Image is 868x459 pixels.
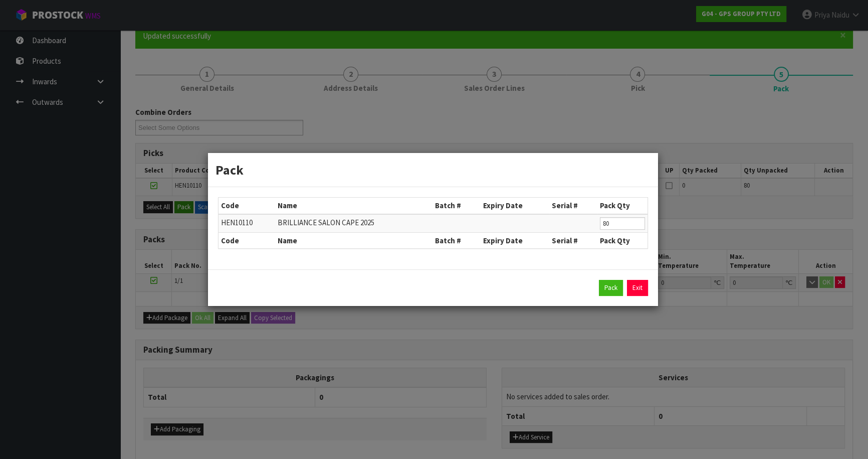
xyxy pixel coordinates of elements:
[481,198,550,214] th: Expiry Date
[432,232,481,248] th: Batch #
[627,280,648,296] a: Exit
[549,232,597,248] th: Serial #
[432,198,481,214] th: Batch #
[597,232,647,248] th: Pack Qty
[275,232,432,248] th: Name
[278,218,374,227] span: BRILLIANCE SALON CAPE 2025
[481,232,550,248] th: Expiry Date
[219,198,275,214] th: Code
[549,198,597,214] th: Serial #
[215,161,650,179] h3: Pack
[599,280,623,296] button: Pack
[275,198,432,214] th: Name
[597,198,647,214] th: Pack Qty
[221,218,253,227] span: HEN10110
[219,232,275,248] th: Code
